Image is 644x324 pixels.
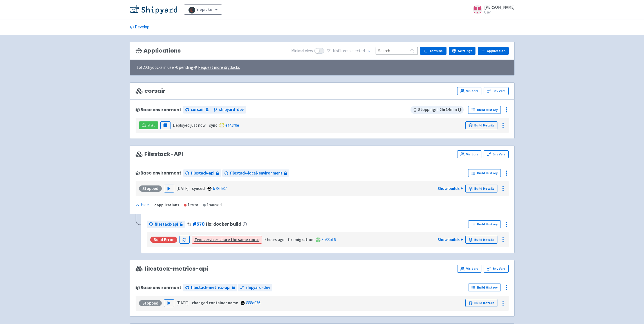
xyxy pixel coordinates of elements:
span: Deployed [173,123,206,128]
button: Hide [136,202,149,208]
a: filepicker [184,4,222,15]
a: Settings [449,47,475,55]
a: Build Details [465,299,497,307]
a: Develop [130,19,149,35]
a: shipyard-dev [211,106,246,114]
div: 1 paused [203,202,222,208]
a: Build Details [465,121,497,129]
a: Application [478,47,508,55]
div: Hide [136,202,149,208]
a: Show builds + [437,186,463,191]
span: Stopping in 2 hr 14 min [410,106,464,114]
div: Base environment [136,171,181,175]
a: filestack-api [183,169,221,177]
h3: Applications [136,47,181,54]
small: User [484,10,515,14]
strong: fix: migration [288,237,313,242]
span: filestack-metrics-api [136,266,208,272]
span: Filestack-API [136,151,183,157]
span: No filter s [333,48,365,54]
a: Build History [468,284,501,291]
a: Build Details [465,236,497,244]
a: Build History [468,106,501,114]
button: Play [164,185,174,192]
a: ef41f0e [225,123,239,128]
span: filestack-local-environment [230,170,282,176]
a: Build Details [465,185,497,192]
div: Stopped [139,185,162,192]
div: Build Error [150,237,177,243]
a: Build History [468,220,501,228]
strong: sync [209,123,217,128]
span: Minimal view [291,48,313,54]
a: filestack-local-environment [222,169,289,177]
button: Play [164,299,174,307]
a: Build History [468,169,501,177]
time: 7 hours ago [264,237,284,242]
a: 3b33bf6 [322,237,336,242]
a: filestack-api [147,221,185,228]
span: 1 of 20 drydocks in use - 0 pending [137,64,240,71]
a: Two services share the same route [194,237,259,242]
span: filestack-api [154,221,178,228]
span: filestack-metrics-api [191,284,230,291]
img: Shipyard logo [130,5,177,14]
span: filestack-api [191,170,214,176]
time: [DATE] [176,300,189,305]
strong: changed container name [192,300,238,305]
a: Visitors [457,87,481,95]
span: shipyard-dev [219,107,244,113]
div: Base environment [136,107,181,112]
u: Request more drydocks [198,65,240,70]
a: Visitors [457,150,481,158]
a: Terminal [420,47,446,55]
a: Env Vars [484,265,508,273]
div: 1 error [184,202,198,208]
span: fix: docker build [206,222,241,226]
span: selected [349,48,365,53]
a: Visit [139,121,158,129]
a: shipyard-dev [238,284,272,291]
a: b78f537 [213,186,227,191]
button: Pause [160,121,170,129]
a: Env Vars [484,87,508,95]
span: shipyard-dev [246,284,270,291]
strong: synced [192,186,205,191]
a: Visitors [457,265,481,273]
a: filestack-metrics-api [183,284,237,291]
a: corsair [183,106,211,114]
a: Show builds + [437,237,463,242]
time: [DATE] [176,186,189,191]
div: 2 Applications [154,202,179,208]
div: Stopped [139,300,162,306]
a: 888e036 [246,300,260,305]
a: [PERSON_NAME] User [470,5,515,14]
span: [PERSON_NAME] [484,4,515,10]
time: just now [190,123,206,128]
a: Env Vars [484,150,508,158]
input: Search... [376,47,418,55]
span: corsair [136,88,165,94]
div: Base environment [136,285,181,290]
a: #570 [192,221,205,227]
span: corsair [191,107,204,113]
span: Visit [148,123,155,128]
